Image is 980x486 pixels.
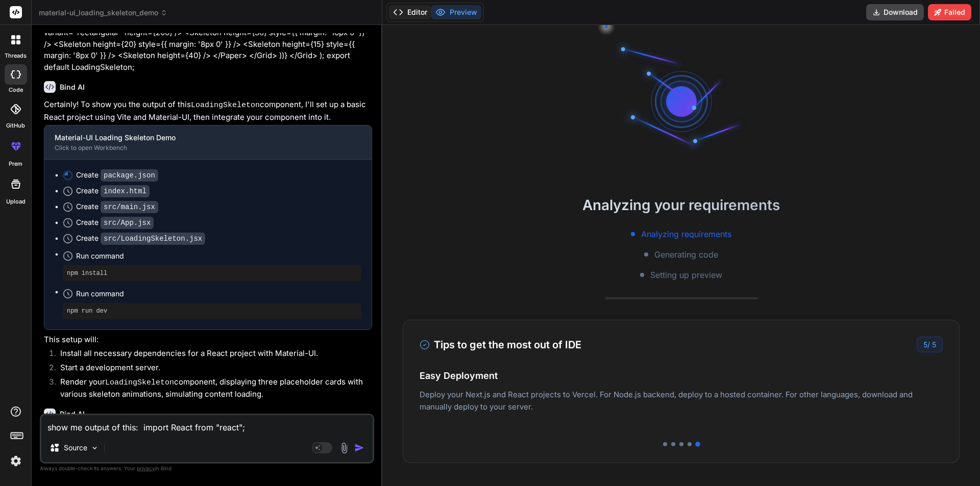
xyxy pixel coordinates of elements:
[6,121,25,130] label: GitHub
[64,443,87,453] p: Source
[101,233,205,245] code: src/LoadingSkeleton.jsx
[101,201,158,213] code: src/main.jsx
[101,185,150,197] code: index.html
[6,197,26,206] label: Upload
[101,169,158,182] code: package.json
[76,170,158,181] div: Create
[928,4,971,20] button: Failed
[76,233,205,244] div: Create
[60,82,85,92] h6: Bind AI
[44,125,355,159] button: Material-UI Loading Skeleton DemoClick to open Workbench
[52,362,372,376] li: Start a development server.
[917,337,943,352] div: /
[923,340,927,349] span: 5
[40,464,374,473] p: Always double-check its answers. Your in Bind
[76,186,150,196] div: Create
[389,5,431,19] button: Editor
[76,251,361,261] span: Run command
[55,133,345,143] div: Material-UI Loading Skeleton Demo
[420,389,943,413] p: Deploy your Next.js and React projects to Vercel. For Node.js backend, deploy to a hosted contain...
[641,228,731,240] span: Analyzing requirements
[431,5,481,19] button: Preview
[76,217,154,228] div: Create
[5,52,27,60] label: threads
[866,4,924,20] button: Download
[191,101,260,110] code: LoadingSkeleton
[9,160,22,168] label: prem
[76,201,158,212] div: Create
[650,269,722,281] span: Setting up preview
[654,248,718,261] span: Generating code
[932,340,936,349] span: 5
[67,269,357,277] pre: npm install
[420,369,943,382] h4: Easy Deployment
[44,99,372,123] p: Certainly! To show you the output of this component, I'll set up a basic React project using Vite...
[354,443,364,453] img: icon
[101,217,154,229] code: src/App.jsx
[39,8,167,18] span: material-ui_loading_skeleton_demo
[52,376,372,400] li: Render your component, displaying three placeholder cards with various skeleton animations, simul...
[67,307,357,315] pre: npm run dev
[137,465,155,471] span: privacy
[7,452,24,470] img: settings
[52,348,372,362] li: Install all necessary dependencies for a React project with Material-UI.
[9,86,23,94] label: code
[55,144,345,152] div: Click to open Workbench
[76,289,361,299] span: Run command
[420,337,581,352] h3: Tips to get the most out of IDE
[60,409,85,419] h6: Bind AI
[44,334,372,346] p: This setup will:
[90,444,99,452] img: Pick Models
[105,378,174,387] code: LoadingSkeleton
[338,442,350,454] img: attachment
[382,194,980,216] h2: Analyzing your requirements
